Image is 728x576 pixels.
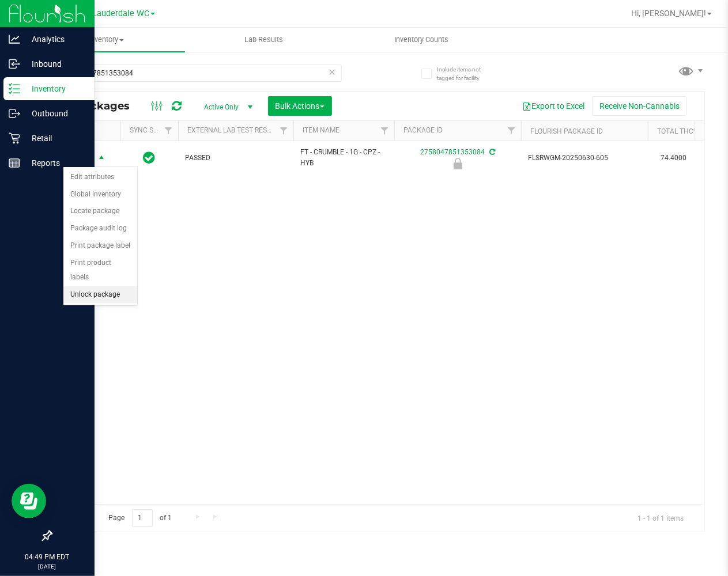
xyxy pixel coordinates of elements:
[300,147,387,169] span: FT - CRUMBLE - 1G - CPZ - HYB
[20,156,89,170] p: Reports
[130,126,174,134] a: Sync Status
[20,131,89,145] p: Retail
[60,100,141,112] span: All Packages
[95,150,109,166] span: select
[5,562,89,571] p: [DATE]
[276,101,325,111] span: Bulk Actions
[343,28,500,52] a: Inventory Counts
[631,9,706,18] span: Hi, [PERSON_NAME]!
[274,121,293,141] a: Filter
[99,509,182,527] span: Page of 1
[328,65,336,79] span: Clear
[12,484,46,518] iframe: Resource center
[375,121,394,141] a: Filter
[515,96,592,116] button: Export to Excel
[420,148,485,156] a: 2758047851353084
[303,126,340,134] a: Item Name
[63,186,137,203] li: Global inventory
[28,35,185,45] span: Inventory
[20,57,89,71] p: Inbound
[20,82,89,96] p: Inventory
[80,9,149,18] span: Ft. Lauderdale WC
[592,96,687,116] button: Receive Non-Cannabis
[628,509,693,526] span: 1 - 1 of 1 items
[28,28,185,52] a: Inventory
[185,153,286,164] span: PASSED
[379,35,464,45] span: Inventory Counts
[9,33,20,45] inline-svg: Analytics
[9,108,20,119] inline-svg: Outbound
[63,203,137,220] li: Locate package
[9,157,20,169] inline-svg: Reports
[393,158,523,169] div: Newly Received
[63,220,137,237] li: Package audit log
[20,32,89,46] p: Analytics
[9,83,20,94] inline-svg: Inventory
[657,127,699,135] a: Total THC%
[63,255,137,286] li: Print product labels
[187,126,278,134] a: External Lab Test Result
[5,552,89,562] p: 04:49 PM EDT
[63,169,137,186] li: Edit attributes
[63,237,137,255] li: Print package label
[530,127,603,135] a: Flourish Package ID
[229,35,299,45] span: Lab Results
[159,121,178,141] a: Filter
[528,153,641,164] span: FLSRWGM-20250630-605
[403,126,443,134] a: Package ID
[488,148,495,156] span: Sync from Compliance System
[20,107,89,120] p: Outbound
[51,65,342,82] input: Search Package ID, Item Name, SKU, Lot or Part Number...
[63,286,137,304] li: Unlock package
[437,65,495,82] span: Include items not tagged for facility
[9,58,20,70] inline-svg: Inbound
[502,121,521,141] a: Filter
[9,132,20,144] inline-svg: Retail
[655,150,692,166] span: 74.4000
[185,28,342,52] a: Lab Results
[268,96,332,116] button: Bulk Actions
[132,509,153,527] input: 1
[144,150,156,166] span: In Sync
